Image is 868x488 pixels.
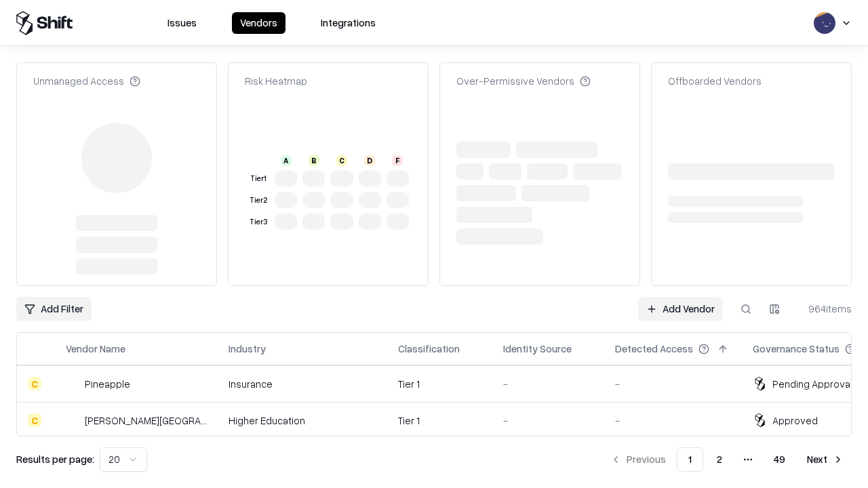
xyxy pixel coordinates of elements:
[159,12,205,34] button: Issues
[602,447,852,472] nav: pagination
[16,452,94,466] p: Results per page:
[797,302,852,316] div: 964 items
[248,173,269,184] div: Tier 1
[66,342,125,356] div: Vendor Name
[28,413,41,427] div: C
[677,447,703,472] button: 1
[398,342,460,356] div: Classification
[392,155,403,166] div: F
[763,447,796,472] button: 49
[281,155,292,166] div: A
[398,413,481,428] div: Tier 1
[615,377,731,391] div: -
[503,413,593,428] div: -
[753,342,840,356] div: Governance Status
[772,413,818,428] div: Approved
[248,195,269,206] div: Tier 2
[66,413,79,427] img: Reichman University
[503,377,593,391] div: -
[615,413,731,428] div: -
[456,74,591,88] div: Over-Permissive Vendors
[28,377,41,390] div: C
[772,377,852,391] div: Pending Approval
[66,377,79,390] img: Pineapple
[313,12,384,34] button: Integrations
[398,377,481,391] div: Tier 1
[85,377,130,391] div: Pineapple
[248,216,269,228] div: Tier 3
[309,155,319,166] div: B
[85,413,207,428] div: [PERSON_NAME][GEOGRAPHIC_DATA]
[638,297,723,321] a: Add Vendor
[706,447,733,472] button: 2
[615,342,693,356] div: Detected Access
[336,155,347,166] div: C
[229,377,376,391] div: Insurance
[503,342,572,356] div: Identity Source
[668,74,762,88] div: Offboarded Vendors
[33,74,140,88] div: Unmanaged Access
[16,297,92,321] button: Add Filter
[799,447,852,472] button: Next
[232,12,285,34] button: Vendors
[229,342,266,356] div: Industry
[245,74,307,88] div: Risk Heatmap
[364,155,375,166] div: D
[229,413,376,428] div: Higher Education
